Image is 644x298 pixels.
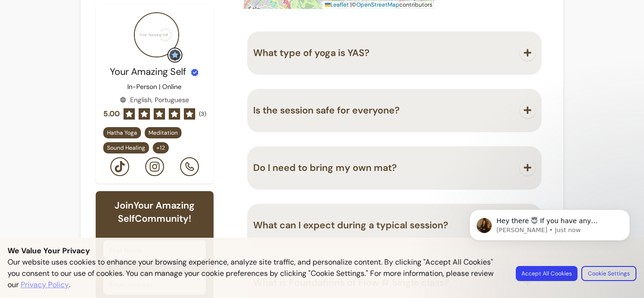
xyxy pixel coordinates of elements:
span: Hatha Yoga [107,129,137,137]
div: © contributors [322,1,435,9]
h6: Join Your Amazing Self Community! [103,199,206,225]
span: + 12 [155,144,167,152]
button: What can I expect during a typical session? [253,209,536,241]
iframe: Intercom notifications message [455,190,644,293]
div: English, Portuguese [120,95,189,105]
a: Privacy Policy [21,279,69,290]
span: Do I need to bring my own mat? [253,161,397,174]
span: What can I expect during a typical session? [253,219,448,231]
img: Grow [169,49,181,61]
span: Is the session safe for everyone? [253,104,400,116]
button: Do I need to bring my own mat? [253,152,536,183]
img: Provider image [134,12,179,57]
a: Leaflet [325,1,349,8]
span: 5.00 [103,108,120,120]
span: | [350,1,352,8]
span: What type of yoga is YAS? [253,47,370,59]
span: Sound Healing [107,144,145,152]
span: ( 3 ) [199,110,206,118]
p: In-Person | Online [127,82,182,91]
button: What type of yoga is YAS? [253,37,536,68]
span: Your Amazing Self [110,65,186,78]
p: Our website uses cookies to enhance your browsing experience, analyze site traffic, and personali... [8,257,504,290]
p: We Value Your Privacy [8,245,636,257]
span: Meditation [149,129,178,137]
a: OpenStreetMap [356,1,399,8]
button: Is the session safe for everyone? [253,95,536,126]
